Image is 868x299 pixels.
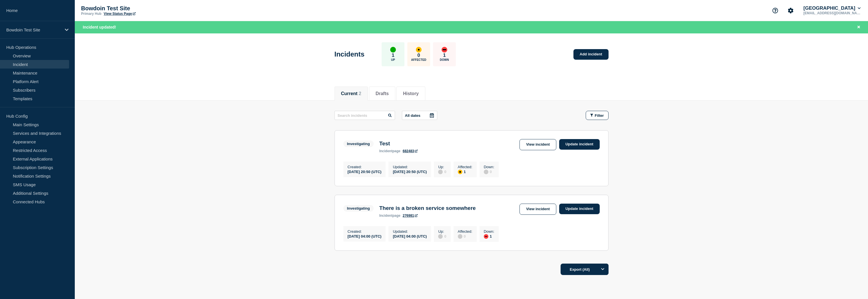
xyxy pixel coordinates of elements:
[519,139,556,150] a: View incident
[392,53,394,58] p: 1
[343,141,374,147] span: Investigating
[438,170,443,174] div: disabled
[348,165,382,169] p: Created :
[348,234,382,238] div: [DATE] 04:00 (UTC)
[559,139,600,150] a: Update incident
[379,214,392,218] span: incident
[416,47,422,53] div: affected
[405,113,420,118] p: All dates
[484,234,494,239] div: 1
[438,234,443,239] div: disabled
[104,12,135,16] a: View Status Page
[443,53,446,58] p: 1
[348,169,382,174] div: [DATE] 20:50 (UTC)
[348,229,382,234] p: Created :
[484,169,494,174] div: 0
[458,165,472,169] p: Affected :
[438,234,446,239] div: 0
[785,5,797,17] button: Account settings
[390,47,396,53] div: up
[393,229,427,234] p: Updated :
[458,170,462,174] div: affected
[484,229,494,234] p: Down :
[802,11,862,15] p: [EMAIL_ADDRESS][DOMAIN_NAME]
[417,53,420,58] p: 0
[6,27,61,32] p: Bowdoin Test Site
[519,204,556,215] a: View incident
[83,25,116,29] span: Incident updated!
[81,5,195,12] p: Bowdoin Test Site
[438,229,446,234] p: Up :
[402,111,437,120] button: All dates
[769,5,781,17] button: Support
[379,141,418,147] h3: Test
[391,58,395,61] p: Up
[393,169,427,174] div: [DATE] 20:50 (UTC)
[458,234,472,239] div: 0
[335,111,395,120] input: Search incidents
[597,264,609,275] button: Options
[559,204,600,214] a: Update incident
[403,91,419,96] button: History
[573,49,609,60] a: Add incident
[595,113,604,118] span: Filter
[458,234,462,239] div: disabled
[379,205,476,211] h3: There is a broken service somewhere
[393,165,427,169] p: Updated :
[484,165,494,169] p: Down :
[393,234,427,238] div: [DATE] 04:00 (UTC)
[379,149,392,153] span: incident
[341,91,361,96] button: Current 2
[335,50,364,58] h1: Incidents
[376,91,389,96] button: Drafts
[438,165,446,169] p: Up :
[561,264,609,275] button: Export (All)
[440,58,449,61] p: Down
[484,170,488,174] div: disabled
[403,149,418,153] a: 682483
[586,111,609,120] button: Filter
[359,91,361,96] span: 2
[458,229,472,234] p: Affected :
[343,205,374,212] span: Investigating
[403,214,418,218] a: 276981
[379,214,400,218] p: page
[458,169,472,174] div: 1
[442,47,447,53] div: down
[802,5,862,11] button: [GEOGRAPHIC_DATA]
[855,24,862,31] button: Close banner
[438,169,446,174] div: 0
[379,149,400,153] p: page
[81,12,101,16] p: Primary Hub
[411,58,426,61] p: Affected
[484,234,488,239] div: down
